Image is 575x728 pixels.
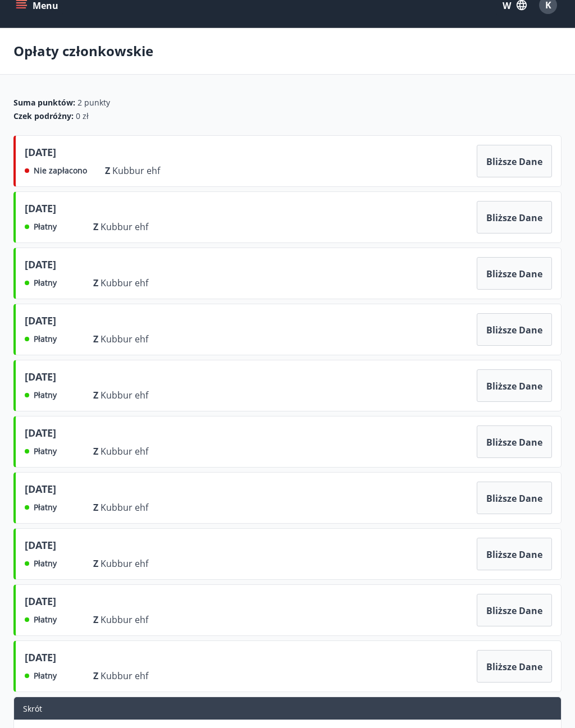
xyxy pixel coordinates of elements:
font: Płatny [34,558,57,569]
font: Z [105,164,110,177]
font: Kubbur ehf [101,221,148,233]
font: Skrót [23,703,42,714]
font: Bliższe dane [486,492,542,505]
font: Kubbur ehf [101,333,148,345]
font: Płatny [34,446,57,456]
button: Bliższe dane [477,257,552,290]
font: [DATE] [25,426,56,439]
font: Z [93,277,98,289]
font: punkty [84,97,110,108]
button: Bliższe dane [477,650,552,683]
font: Z [93,670,98,682]
button: Bliższe dane [477,369,552,402]
font: : [73,97,75,108]
font: Bliższe dane [486,605,542,617]
font: Kubbur ehf [112,164,160,177]
button: Bliższe dane [477,201,552,233]
font: Z [93,221,98,233]
font: Płatny [34,502,57,512]
font: [DATE] [25,202,56,215]
font: Bliższe dane [486,548,542,561]
font: Bliższe dane [486,155,542,168]
font: [DATE] [25,145,56,159]
font: Bliższe dane [486,324,542,336]
button: Bliższe dane [477,145,552,177]
font: Płatny [34,670,57,681]
font: Kubbur ehf [101,277,148,289]
button: Bliższe dane [477,538,552,570]
font: Opłaty członkowskie [13,42,153,60]
font: 0 zł [76,111,89,121]
font: [DATE] [25,651,56,664]
font: Płatny [34,390,57,400]
font: Nie zapłacono [34,165,87,176]
font: Kubbur ehf [101,670,148,682]
font: [DATE] [25,538,56,552]
font: Z [93,613,98,626]
font: Z [93,501,98,514]
font: Płatny [34,221,57,232]
font: [DATE] [25,314,56,327]
button: Bliższe dane [477,313,552,346]
font: Z [93,445,98,457]
font: Płatny [34,333,57,344]
font: Czek podróżny [13,111,71,121]
font: Kubbur ehf [101,389,148,401]
font: 2 [77,97,82,108]
font: Płatny [34,614,57,625]
font: [DATE] [25,370,56,383]
font: Suma punktów [13,97,73,108]
font: [DATE] [25,594,56,608]
button: Bliższe dane [477,425,552,458]
font: Płatny [34,277,57,288]
font: Bliższe dane [486,436,542,448]
font: Kubbur ehf [101,613,148,626]
font: Kubbur ehf [101,557,148,570]
font: Z [93,333,98,345]
button: Bliższe dane [477,482,552,514]
font: Z [93,557,98,570]
font: Kubbur ehf [101,445,148,457]
font: Bliższe dane [486,212,542,224]
font: Bliższe dane [486,268,542,280]
font: Bliższe dane [486,380,542,392]
font: [DATE] [25,482,56,496]
font: Bliższe dane [486,661,542,673]
font: [DATE] [25,258,56,271]
font: Z [93,389,98,401]
font: Kubbur ehf [101,501,148,514]
font: : [71,111,74,121]
button: Bliższe dane [477,594,552,626]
